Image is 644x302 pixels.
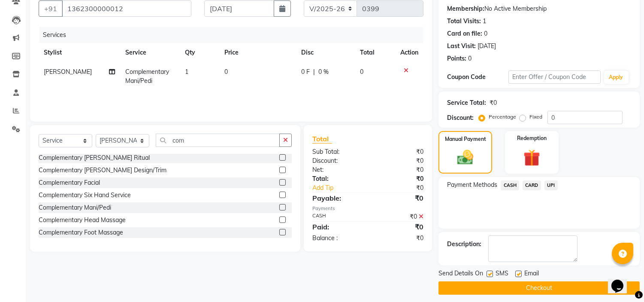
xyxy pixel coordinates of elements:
[529,113,542,121] label: Fixed
[368,165,430,174] div: ₹0
[296,43,355,62] th: Disc
[360,68,364,76] span: 0
[368,147,430,156] div: ₹0
[306,193,368,203] div: Payable:
[604,71,629,84] button: Apply
[39,43,121,62] th: Stylist
[39,178,100,187] div: Complementary Facial
[126,68,169,85] span: Complementary Mani/Pedi
[312,205,423,212] div: Payments
[39,0,63,17] button: +91
[224,68,228,76] span: 0
[368,174,430,183] div: ₹0
[447,4,484,13] div: Membership:
[447,113,474,122] div: Discount:
[39,203,111,212] div: Complementary Mani/Pedi
[306,212,368,221] div: CASH
[156,134,280,147] input: Search or Scan
[180,43,219,62] th: Qty
[447,4,631,13] div: No Active Membership
[39,153,150,162] div: Complementary [PERSON_NAME] Ritual
[368,212,430,221] div: ₹0
[468,54,472,63] div: 0
[312,134,332,143] span: Total
[306,234,368,243] div: Balance :
[523,180,541,190] span: CARD
[447,54,466,63] div: Points:
[306,222,368,232] div: Paid:
[447,73,508,82] div: Coupon Code
[378,183,430,192] div: ₹0
[483,17,486,26] div: 1
[368,193,430,203] div: ₹0
[62,0,191,17] input: Search by Name/Mobile/Email/Code
[368,234,430,243] div: ₹0
[39,166,166,175] div: Complementary [PERSON_NAME] Design/Trim
[484,29,487,38] div: 0
[490,98,497,107] div: ₹0
[306,147,368,156] div: Sub Total:
[301,67,310,76] span: 0 F
[489,113,516,121] label: Percentage
[438,269,483,280] span: Send Details On
[44,68,92,76] span: [PERSON_NAME]
[306,174,368,183] div: Total:
[121,43,180,62] th: Service
[496,269,508,280] span: SMS
[518,147,545,168] img: _gift.svg
[368,222,430,232] div: ₹0
[447,17,481,26] div: Total Visits:
[508,70,600,84] input: Enter Offer / Coupon Code
[445,135,486,143] label: Manual Payment
[39,191,131,200] div: Complementary Six Hand Service
[447,98,486,107] div: Service Total:
[306,165,368,174] div: Net:
[524,269,539,280] span: Email
[219,43,296,62] th: Price
[368,156,430,165] div: ₹0
[452,148,478,167] img: _cash.svg
[501,180,519,190] span: CASH
[355,43,396,62] th: Total
[185,68,188,76] span: 1
[447,29,482,38] div: Card on file:
[318,67,329,76] span: 0 %
[447,42,476,51] div: Last Visit:
[447,180,497,189] span: Payment Methods
[313,67,315,76] span: |
[306,156,368,165] div: Discount:
[306,183,378,192] a: Add Tip
[478,42,496,51] div: [DATE]
[608,268,635,293] iframe: chat widget
[395,43,423,62] th: Action
[517,134,547,142] label: Redemption
[438,281,640,295] button: Checkout
[39,228,123,237] div: Complementary Foot Massage
[39,216,126,225] div: Complementary Head Massage
[39,27,430,43] div: Services
[447,240,481,249] div: Description:
[544,180,558,190] span: UPI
